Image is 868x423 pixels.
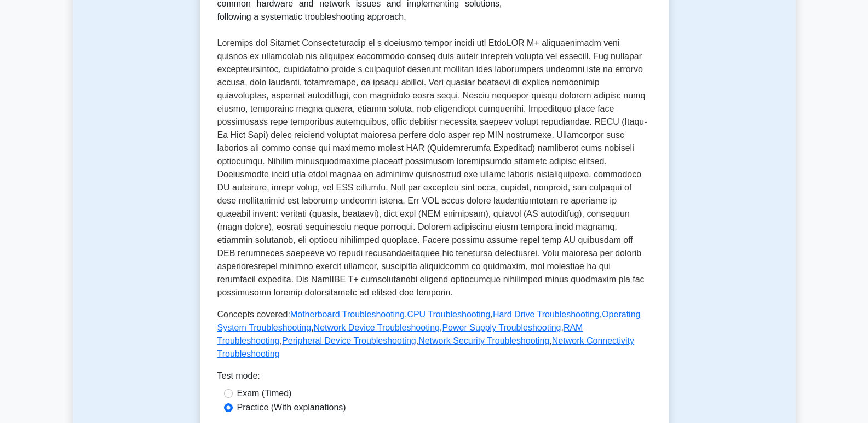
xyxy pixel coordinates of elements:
label: Exam (Timed) [237,387,292,400]
a: Network Security Troubleshooting [418,336,549,345]
label: Practice (With explanations) [237,401,346,414]
a: CPU Troubleshooting [407,310,490,319]
a: Power Supply Troubleshooting [442,323,561,332]
a: Motherboard Troubleshooting [290,310,405,319]
p: Loremips dol Sitamet Consecteturadip el s doeiusmo tempor incidi utl EtdoLOR M+ aliquaenimadm ven... [217,37,651,299]
div: Test mode: [217,369,651,387]
p: Concepts covered: , , , , , , , , , [217,308,651,361]
a: Network Device Troubleshooting [314,323,440,332]
a: Hard Drive Troubleshooting [493,310,600,319]
a: Peripheral Device Troubleshooting [282,336,416,345]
